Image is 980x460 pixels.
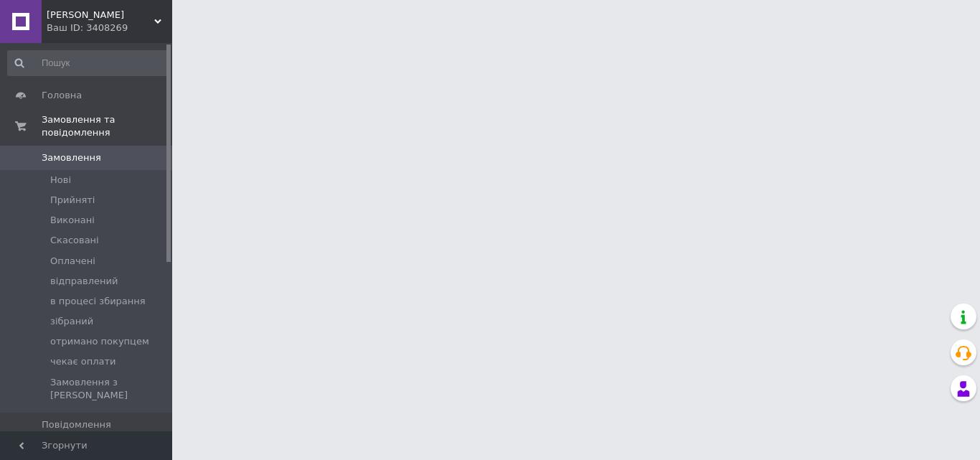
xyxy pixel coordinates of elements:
span: Скасовані [50,234,99,247]
input: Пошук [7,50,169,76]
span: зібраний [50,315,93,328]
span: в процесі збирання [50,295,146,308]
span: Повідомлення [42,418,111,431]
span: Прийняті [50,194,95,207]
span: Замовлення [42,151,101,164]
span: Оплачені [50,255,95,268]
span: чекає оплати [50,355,116,368]
span: Нові [50,174,71,187]
span: Головна [42,89,82,102]
span: отримано покупцем [50,335,149,348]
span: Виконані [50,214,95,227]
span: Замовлення з [PERSON_NAME] [50,376,168,402]
div: Ваш ID: 3408269 [47,22,172,34]
span: Замовлення та повідомлення [42,113,172,139]
span: ФОП Беркович [47,9,154,22]
span: відправлений [50,275,118,288]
